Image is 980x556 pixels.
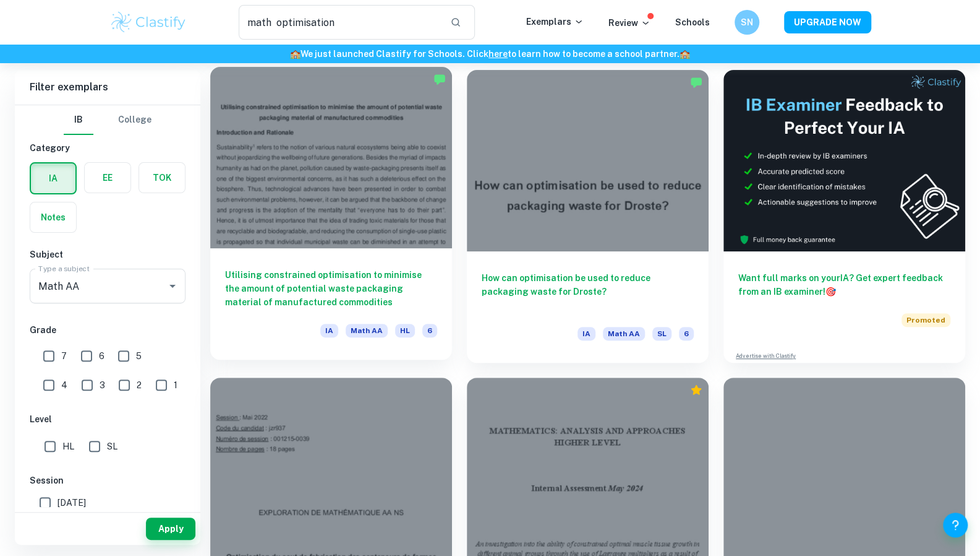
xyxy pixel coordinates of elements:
span: 🏫 [680,49,690,59]
span: 3 [100,378,105,392]
span: 🏫 [290,49,300,59]
span: 🎯 [825,287,836,297]
button: EE [85,163,130,193]
span: IA [577,327,595,341]
span: 4 [61,378,67,392]
img: Marked [433,73,446,85]
a: Advertise with Clastify [736,352,796,360]
p: Exemplars [526,15,584,28]
input: Search for any exemplars... [239,5,441,40]
a: Schools [675,17,710,27]
span: 2 [137,378,142,392]
button: Open [164,277,181,295]
span: HL [62,440,74,453]
a: here [488,49,508,59]
span: 7 [61,349,67,363]
h6: Session [30,474,185,487]
span: [DATE] [58,496,86,510]
a: How can optimisation be used to reduce packaging waste for Droste?IAMath AASL6 [467,70,709,363]
button: College [118,105,151,135]
button: Help and Feedback [943,513,968,537]
span: 6 [422,324,437,337]
h6: Level [30,412,185,426]
button: Notes [30,202,76,232]
h6: Subject [30,248,185,261]
h6: Filter exemplars [15,70,200,105]
span: Math AA [346,324,388,337]
button: Apply [146,518,195,540]
h6: How can optimisation be used to reduce packaging waste for Droste? [482,271,694,312]
span: 6 [679,327,694,341]
a: Want full marks on yourIA? Get expert feedback from an IB examiner!PromotedAdvertise with Clastify [723,70,965,363]
span: 1 [174,378,177,392]
div: Premium [690,384,702,396]
span: 5 [136,349,142,363]
button: IA [31,163,75,193]
h6: SN [739,15,754,29]
label: Type a subject [38,263,90,274]
img: Marked [690,76,702,89]
span: IA [320,324,338,337]
span: HL [395,324,415,337]
img: Clastify logo [109,10,188,35]
span: Math AA [603,327,645,341]
a: Utilising constrained optimisation to minimise the amount of potential waste packaging material o... [210,70,452,363]
button: SN [735,10,759,35]
p: Review [608,16,650,30]
button: TOK [139,163,185,193]
h6: Category [30,141,185,155]
h6: Grade [30,323,185,337]
img: Thumbnail [723,70,965,251]
span: Promoted [901,313,950,327]
button: IB [64,105,93,135]
span: SL [652,327,671,341]
span: SL [107,440,117,453]
h6: We just launched Clastify for Schools. Click to learn how to become a school partner. [2,47,978,61]
div: Filter type choice [64,105,151,135]
span: 6 [99,349,104,363]
h6: Utilising constrained optimisation to minimise the amount of potential waste packaging material o... [225,268,437,309]
h6: Want full marks on your IA ? Get expert feedback from an IB examiner! [738,271,950,298]
button: UPGRADE NOW [784,11,871,33]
